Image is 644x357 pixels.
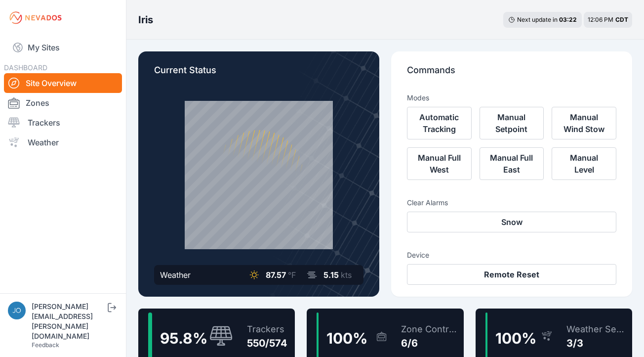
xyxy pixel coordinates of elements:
button: Automatic Tracking [407,107,472,139]
div: 550/574 [247,336,287,350]
span: CDT [615,16,628,23]
div: Weather [160,269,191,281]
span: kts [341,270,352,280]
button: Manual Wind Stow [552,107,616,139]
button: Manual Setpoint [480,107,544,139]
button: Manual Full West [407,147,472,180]
p: Commands [407,63,616,85]
a: Weather [4,133,122,152]
span: 100 % [495,329,536,347]
button: Manual Level [552,147,616,180]
span: 87.57 [266,270,286,280]
div: Trackers [247,322,287,336]
h3: Device [407,250,616,260]
div: 03 : 22 [559,16,577,24]
a: Trackers [4,113,122,133]
span: 95.8 % [160,329,207,347]
div: Weather Sensors [566,322,628,336]
h3: Clear Alarms [407,198,616,208]
span: 5.15 [323,270,339,280]
button: Manual Full East [480,147,544,180]
h3: Iris [138,13,153,27]
a: Zones [4,93,122,113]
span: 100 % [326,329,367,347]
span: DASHBOARD [4,63,47,72]
span: 12:06 PM [588,16,613,23]
a: My Sites [4,36,122,59]
button: Snow [407,212,616,232]
div: 3/3 [566,336,628,350]
div: Zone Controllers [401,322,460,336]
nav: Breadcrumb [138,7,153,33]
h3: Modes [407,93,429,103]
a: Feedback [32,341,59,349]
img: joe.mikula@nevados.solar [8,302,26,319]
div: [PERSON_NAME][EMAIL_ADDRESS][PERSON_NAME][DOMAIN_NAME] [32,302,106,341]
a: Site Overview [4,73,122,93]
div: 6/6 [401,336,460,350]
img: Nevados [8,10,63,26]
button: Remote Reset [407,264,616,285]
p: Current Status [154,63,363,85]
span: °F [288,270,296,280]
span: Next update in [517,16,558,23]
